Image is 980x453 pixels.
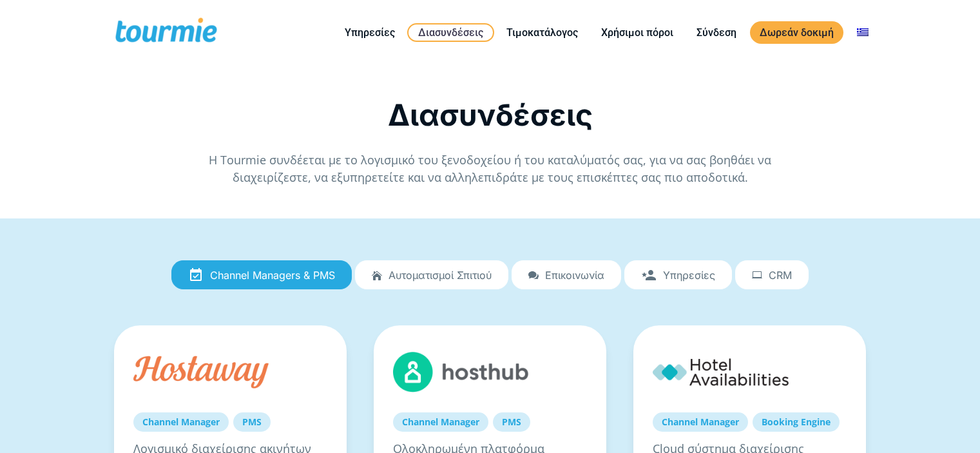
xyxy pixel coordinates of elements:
[624,260,732,290] a: Υπηρεσίες
[753,412,840,432] a: Booking Engine
[769,269,792,281] span: CRM
[355,260,508,290] a: Αυτοματισμοί Σπιτιού
[210,269,335,281] span: Channel Managers & PMS
[233,412,271,432] a: PMS
[393,412,488,432] a: Channel Manager
[750,21,843,44] a: Δωρεάν δοκιμή
[545,269,604,281] span: Επικοινωνία
[171,260,352,290] a: Channel Managers & PMS
[663,269,715,281] span: Υπηρεσίες
[209,152,771,185] span: Η Tourmie συνδέεται με το λογισμικό του ξενοδοχείου ή του καταλύματός σας, για να σας βοηθάει να ...
[335,24,405,41] a: Υπηρεσίες
[653,412,748,432] a: Channel Manager
[512,260,621,290] a: Επικοινωνία
[687,24,746,41] a: Σύνδεση
[735,260,809,290] a: CRM
[389,269,492,281] span: Αυτοματισμοί Σπιτιού
[591,24,683,41] a: Χρήσιμοι πόροι
[133,412,229,432] a: Channel Manager
[493,412,530,432] a: PMS
[497,24,588,41] a: Τιμοκατάλογος
[407,23,494,42] a: Διασυνδέσεις
[388,97,593,133] span: Διασυνδέσεις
